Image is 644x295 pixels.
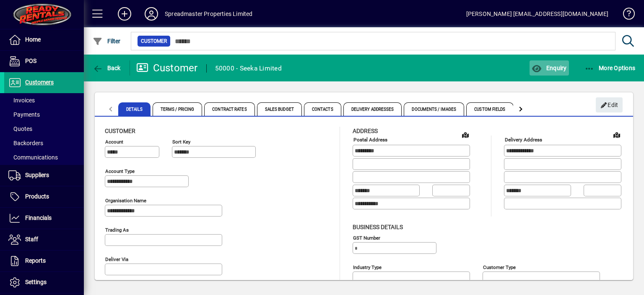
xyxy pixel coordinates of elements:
span: Delivery Addresses [343,102,402,116]
span: Edit [600,98,618,112]
div: 50000 - Seeka Limited [215,62,282,75]
span: Customers [25,79,54,86]
span: Contract Rates [204,102,254,116]
a: Settings [4,272,84,293]
span: Enquiry [532,65,566,71]
button: Edit [596,97,623,112]
span: Sales Budget [257,102,302,116]
mat-label: GST Number [353,235,380,240]
span: Backorders [8,140,43,146]
a: View on map [459,128,472,141]
span: Home [25,36,41,43]
a: Backorders [4,136,84,150]
span: Back [93,65,121,71]
span: Details [118,102,151,116]
button: Back [91,60,123,76]
mat-label: Account [105,139,123,145]
a: Communications [4,150,84,164]
a: Home [4,29,84,50]
span: Filter [93,38,121,44]
button: Enquiry [530,60,569,76]
span: Payments [8,111,40,118]
span: More Options [584,65,636,71]
span: Financials [25,214,52,221]
button: More Options [582,60,638,76]
span: Address [353,128,378,134]
a: Quotes [4,122,84,136]
a: Reports [4,251,84,272]
mat-label: Organisation name [105,198,146,204]
a: Invoices [4,93,84,107]
span: Reports [25,257,46,264]
button: Profile [138,6,165,21]
span: Documents / Images [404,102,464,116]
span: Contacts [304,102,341,116]
mat-label: Industry type [353,264,382,270]
app-page-header-button: Back [84,60,130,76]
a: Financials [4,208,84,229]
mat-label: Account Type [105,168,135,174]
span: Customer [141,37,167,45]
a: POS [4,51,84,72]
span: Customer [105,128,135,134]
span: Suppliers [25,172,49,178]
span: Terms / Pricing [153,102,203,116]
div: Spreadmaster Properties Limited [165,7,252,21]
a: Staff [4,229,84,250]
a: Products [4,186,84,207]
a: Payments [4,107,84,122]
button: Add [111,6,138,21]
span: Business details [353,224,403,230]
mat-label: Trading as [105,227,129,233]
span: Custom Fields [466,102,513,116]
mat-label: Sort key [172,139,190,145]
span: Products [25,193,49,200]
span: Invoices [8,97,35,104]
mat-label: Customer type [483,264,516,270]
span: POS [25,57,36,64]
div: Customer [136,61,198,75]
span: Settings [25,279,47,285]
div: [PERSON_NAME] [EMAIL_ADDRESS][DOMAIN_NAME] [466,7,608,21]
span: Staff [25,236,38,243]
mat-label: Deliver via [105,256,128,262]
button: Filter [91,34,123,49]
span: Quotes [8,125,32,132]
a: View on map [610,128,623,141]
a: Knowledge Base [617,2,634,29]
a: Suppliers [4,165,84,186]
span: Communications [8,154,58,161]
